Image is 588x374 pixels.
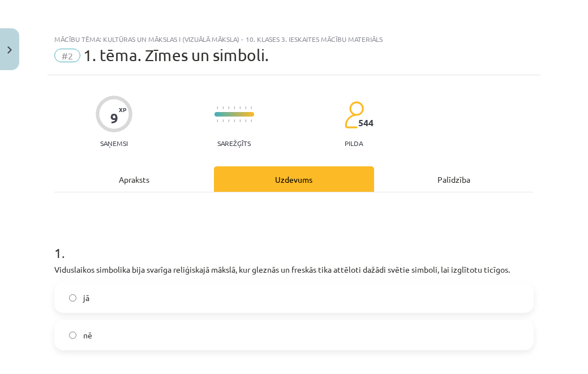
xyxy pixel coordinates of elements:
div: Uzdevums [214,166,374,192]
img: icon-short-line-57e1e144782c952c97e751825c79c345078a6d821885a25fce030b3d8c18986b.svg [217,106,218,109]
span: jā [83,292,89,304]
div: Palīdzība [374,166,534,192]
p: pilda [345,139,363,147]
img: icon-close-lesson-0947bae3869378f0d4975bcd49f059093ad1ed9edebbc8119c70593378902aed.svg [7,46,12,54]
span: XP [119,106,126,113]
img: icon-short-line-57e1e144782c952c97e751825c79c345078a6d821885a25fce030b3d8c18986b.svg [234,119,235,122]
span: 544 [358,118,374,128]
img: icon-short-line-57e1e144782c952c97e751825c79c345078a6d821885a25fce030b3d8c18986b.svg [234,106,235,109]
img: icon-short-line-57e1e144782c952c97e751825c79c345078a6d821885a25fce030b3d8c18986b.svg [217,119,218,122]
img: icon-short-line-57e1e144782c952c97e751825c79c345078a6d821885a25fce030b3d8c18986b.svg [222,106,224,109]
img: icon-short-line-57e1e144782c952c97e751825c79c345078a6d821885a25fce030b3d8c18986b.svg [251,119,252,122]
img: icon-short-line-57e1e144782c952c97e751825c79c345078a6d821885a25fce030b3d8c18986b.svg [251,106,252,109]
img: students-c634bb4e5e11cddfef0936a35e636f08e4e9abd3cc4e673bd6f9a4125e45ecb1.svg [344,101,364,129]
span: nē [83,329,92,341]
span: #2 [54,49,80,62]
p: Saņemsi [96,139,132,147]
h1: 1 . [54,225,534,260]
img: icon-short-line-57e1e144782c952c97e751825c79c345078a6d821885a25fce030b3d8c18986b.svg [239,106,241,109]
img: icon-short-line-57e1e144782c952c97e751825c79c345078a6d821885a25fce030b3d8c18986b.svg [228,119,229,122]
img: icon-short-line-57e1e144782c952c97e751825c79c345078a6d821885a25fce030b3d8c18986b.svg [222,119,224,122]
span: 1. tēma. Zīmes un simboli. [83,46,269,65]
img: icon-short-line-57e1e144782c952c97e751825c79c345078a6d821885a25fce030b3d8c18986b.svg [228,106,229,109]
div: Mācību tēma: Kultūras un mākslas i (vizuālā māksla) - 10. klases 3. ieskaites mācību materiāls [54,35,534,43]
p: Sarežģīts [217,139,251,147]
input: jā [69,294,76,302]
div: 9 [110,110,118,126]
div: Apraksts [54,166,214,192]
img: icon-short-line-57e1e144782c952c97e751825c79c345078a6d821885a25fce030b3d8c18986b.svg [245,106,246,109]
img: icon-short-line-57e1e144782c952c97e751825c79c345078a6d821885a25fce030b3d8c18986b.svg [239,119,241,122]
input: nē [69,332,76,339]
p: Viduslaikos simbolika bija svarīga reliģiskajā mākslā, kur gleznās un freskās tika attēloti dažād... [54,264,534,276]
img: icon-short-line-57e1e144782c952c97e751825c79c345078a6d821885a25fce030b3d8c18986b.svg [245,119,246,122]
